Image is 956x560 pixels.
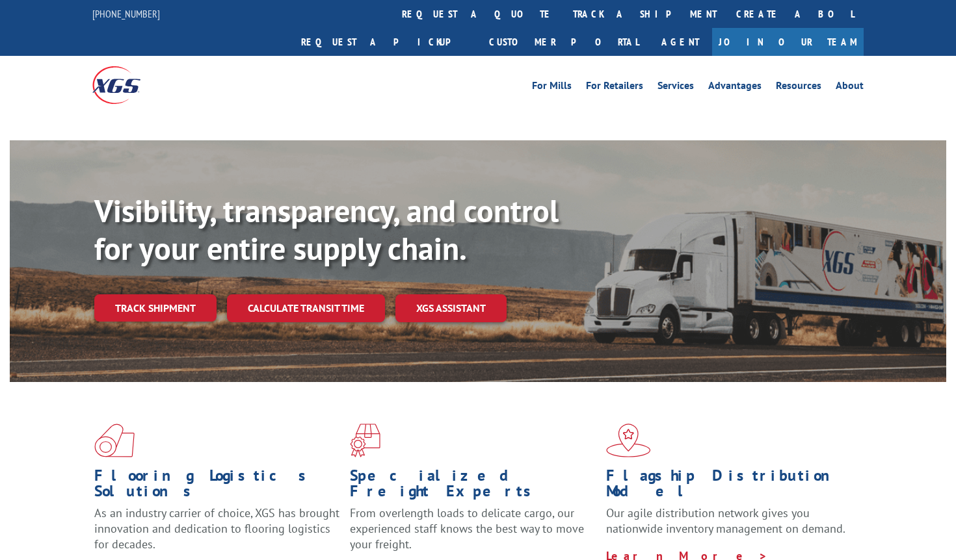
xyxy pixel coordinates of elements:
a: Resources [776,81,821,95]
a: Advantages [708,81,762,95]
img: xgs-icon-focused-on-flooring-red [350,424,380,457]
a: Request a pickup [291,28,479,56]
a: Services [657,81,694,95]
h1: Flooring Logistics Solutions [94,468,340,505]
a: Agent [648,28,712,56]
img: xgs-icon-total-supply-chain-intelligence-red [94,424,135,457]
b: Visibility, transparency, and control for your entire supply chain. [94,190,559,268]
a: XGS ASSISTANT [395,294,507,322]
a: Track shipment [94,294,217,322]
img: xgs-icon-flagship-distribution-model-red [606,424,651,457]
a: [PHONE_NUMBER] [92,7,160,20]
span: Our agile distribution network gives you nationwide inventory management on demand. [606,505,845,536]
a: Customer Portal [479,28,648,56]
a: For Retailers [586,81,643,95]
a: For Mills [532,81,572,95]
h1: Specialized Freight Experts [350,468,596,505]
a: Join Our Team [712,28,864,56]
span: As an industry carrier of choice, XGS has brought innovation and dedication to flooring logistics... [94,505,339,552]
h1: Flagship Distribution Model [606,468,852,505]
a: Calculate transit time [227,294,385,322]
a: About [836,81,864,95]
